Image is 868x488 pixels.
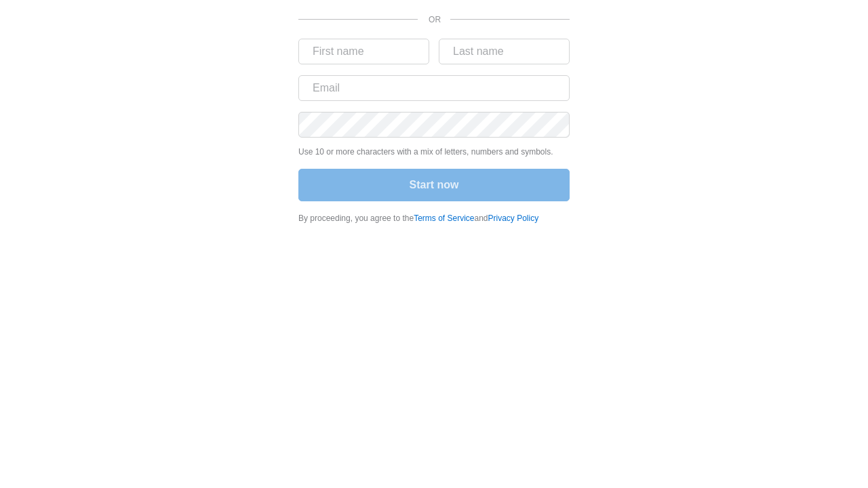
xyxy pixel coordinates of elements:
[298,146,570,158] p: Use 10 or more characters with a mix of letters, numbers and symbols.
[414,213,474,223] a: Terms of Service
[429,14,434,26] p: OR
[298,212,570,224] div: By proceeding, you agree to the and
[298,39,429,64] input: First name
[439,39,570,64] input: Last name
[298,75,570,101] input: Email
[488,213,539,223] a: Privacy Policy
